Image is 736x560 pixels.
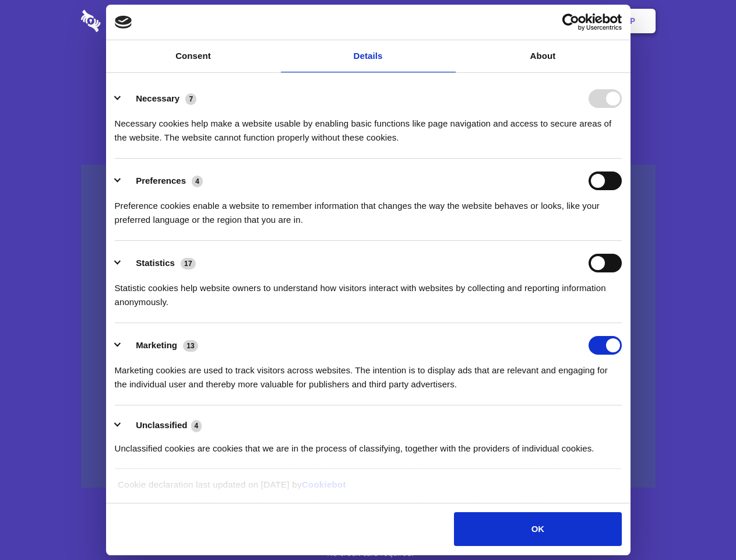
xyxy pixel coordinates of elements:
span: 17 [181,258,196,269]
a: About [456,40,631,72]
a: Usercentrics Cookiebot - opens in a new window [520,13,622,31]
img: logo-wordmark-white-trans-d4663122ce5f474addd5e946df7df03e33cb6a1c49d2221995e7729f52c070b2.svg [81,10,181,32]
label: Marketing [136,340,177,350]
button: Necessary (7) [115,89,204,108]
label: Preferences [136,176,186,185]
h4: Auto-redaction of sensitive data, encrypted data sharing and self-destructing private chats. Shar... [81,106,656,145]
span: 4 [192,176,203,187]
a: Contact [473,3,526,39]
button: Statistics (17) [115,254,203,272]
a: Details [281,40,456,72]
a: Cookiebot [302,480,346,489]
div: Marketing cookies are used to track visitors across websites. The intention is to display ads tha... [115,355,622,391]
div: Cookie declaration last updated on [DATE] by [109,478,627,501]
button: Unclassified (4) [115,418,209,433]
label: Statistics [136,258,175,268]
button: Marketing (13) [115,336,206,355]
iframe: Drift Widget Chat Controller [678,502,722,546]
a: Consent [106,40,281,72]
span: 4 [191,420,202,432]
a: Login [529,3,579,39]
button: Preferences (4) [115,171,210,190]
div: Preference cookies enable a website to remember information that changes the way the website beha... [115,190,622,227]
div: Statistic cookies help website owners to understand how visitors interact with websites by collec... [115,272,622,309]
a: Wistia video thumbnail [81,164,656,488]
span: 13 [183,340,198,352]
span: 7 [185,93,196,105]
a: Pricing [342,3,393,39]
h1: Eliminate Slack Data Loss. [81,52,656,94]
img: logo [115,16,132,29]
div: Unclassified cookies are cookies that we are in the process of classifying, together with the pro... [115,433,622,456]
div: Necessary cookies help make a website usable by enabling basic functions like page navigation and... [115,108,622,145]
button: OK [454,512,621,546]
label: Necessary [136,93,179,103]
